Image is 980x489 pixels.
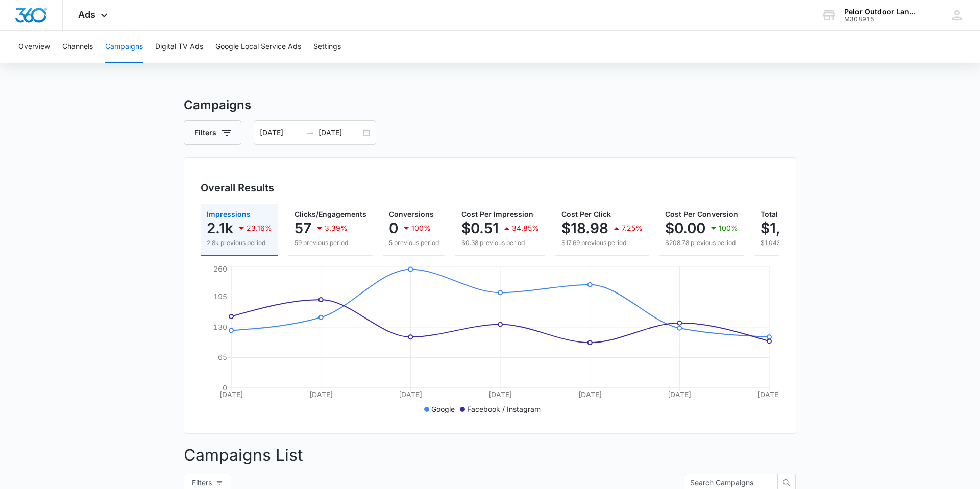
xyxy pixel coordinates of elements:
p: 7.25% [622,225,643,232]
p: Facebook / Instagram [467,404,541,414]
p: 34.85% [512,225,539,232]
p: 23.16% [247,225,272,232]
tspan: 195 [213,292,227,301]
span: Conversions [389,210,434,218]
div: account name [844,8,919,16]
tspan: [DATE] [219,390,243,399]
span: Cost Per Click [561,210,611,218]
p: 100% [411,225,431,232]
span: Ads [78,9,95,20]
p: $208.78 previous period [665,238,738,248]
h3: Campaigns [184,96,796,114]
button: Settings [313,31,341,63]
tspan: [DATE] [578,390,602,399]
p: Campaigns List [184,443,796,468]
div: account id [844,16,919,23]
tspan: 130 [213,323,227,331]
span: Cost Per Conversion [665,210,738,218]
tspan: [DATE] [399,390,422,399]
input: Search Campaigns [690,477,764,488]
p: 100% [719,225,738,232]
p: $18.98 [561,220,608,236]
tspan: [DATE] [757,390,781,399]
tspan: [DATE] [668,390,691,399]
span: Clicks/Engagements [295,210,366,218]
p: $0.38 previous period [461,238,539,248]
button: Overview [18,31,50,63]
p: 3.39% [325,225,348,232]
span: Total Spend [761,210,802,218]
input: End date [318,127,361,138]
span: to [306,129,314,137]
tspan: [DATE] [309,390,333,399]
tspan: 260 [213,264,227,273]
p: 2.8k previous period [207,238,272,248]
p: $1,081.60 [761,220,827,236]
span: search [778,479,795,487]
button: Campaigns [105,31,143,63]
span: Filters [192,477,212,488]
p: 5 previous period [389,238,439,248]
p: 2.1k [207,220,233,236]
p: $0.00 [665,220,705,236]
tspan: 0 [223,383,227,392]
p: Google [431,404,455,414]
span: swap-right [306,129,314,137]
button: Filters [184,120,241,145]
p: 57 [295,220,311,236]
p: $0.51 [461,220,499,236]
span: Impressions [207,210,251,218]
tspan: 65 [218,353,227,361]
button: Channels [62,31,93,63]
tspan: [DATE] [488,390,512,399]
p: $17.69 previous period [561,238,643,248]
p: 59 previous period [295,238,366,248]
span: Cost Per Impression [461,210,533,218]
button: Digital TV Ads [155,31,203,63]
h3: Overall Results [201,180,274,195]
p: 0 [389,220,398,236]
button: Google Local Service Ads [215,31,301,63]
input: Start date [260,127,302,138]
p: $1,043.90 previous period [761,238,862,248]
